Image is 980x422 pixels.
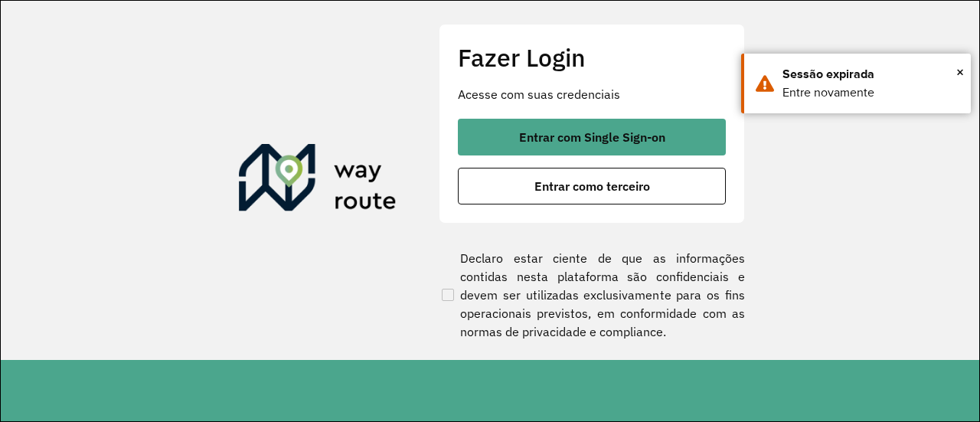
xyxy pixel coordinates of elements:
div: Sessão expirada [782,65,959,83]
span: Entrar com Single Sign-on [519,131,665,143]
div: Entre novamente [782,83,959,102]
img: Roteirizador AmbevTech [239,144,397,218]
button: button [458,119,726,155]
span: Entrar como terceiro [534,180,650,192]
label: Declaro estar ciente de que as informações contidas nesta plataforma são confidenciais e devem se... [439,249,745,341]
span: × [956,61,964,83]
button: button [458,168,726,204]
button: Close [956,61,964,83]
p: Acesse com suas credenciais [458,85,726,103]
h2: Fazer Login [458,43,726,72]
